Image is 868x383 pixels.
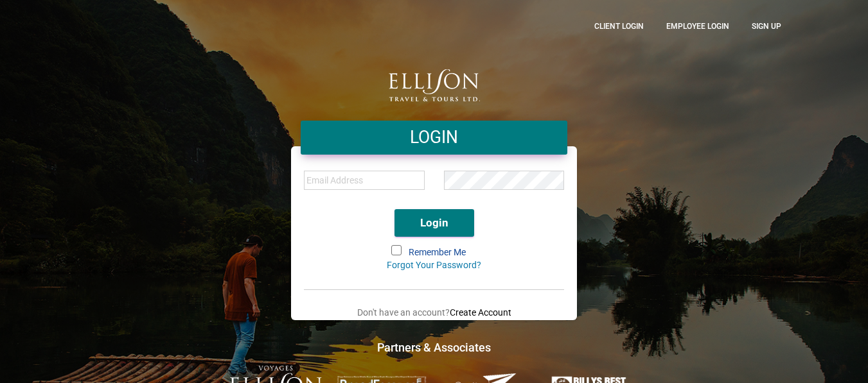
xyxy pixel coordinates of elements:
img: logo.png [389,69,480,101]
a: Forgot Your Password? [387,260,481,270]
a: Sign up [742,10,791,42]
label: Remember Me [393,246,475,259]
input: Email Address [304,171,425,190]
a: Employee Login [657,10,739,42]
a: CLient Login [585,10,653,42]
h4: LOGIN [310,126,558,149]
button: Login [394,209,474,237]
p: Don't have an account? [304,305,564,320]
h4: Partners & Associates [78,339,791,355]
a: Create Account [450,307,511,318]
